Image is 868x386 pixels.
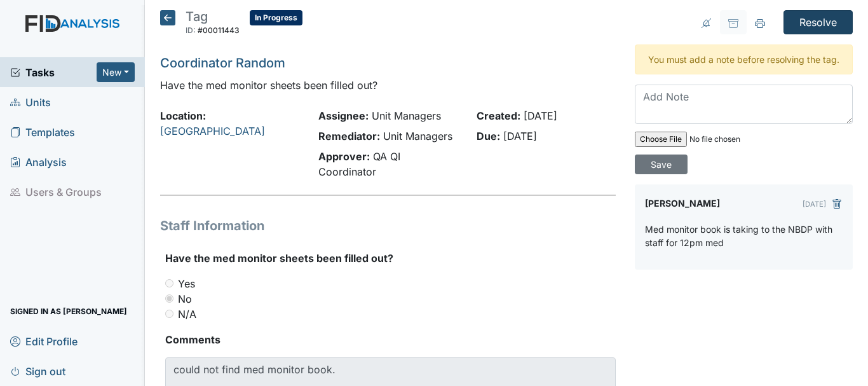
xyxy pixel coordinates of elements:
span: Signed in as [PERSON_NAME] [10,301,127,321]
input: Resolve [783,10,853,34]
span: #00011443 [198,25,240,35]
button: New [97,62,135,82]
strong: Location: [160,109,206,122]
span: Analysis [10,152,67,172]
label: No [178,291,192,307]
strong: Assignee: [318,109,369,122]
div: You must add a note before resolving the tag. [635,45,853,74]
h1: Staff Information [160,216,616,235]
strong: Due: [477,130,500,142]
a: Coordinator Random [160,55,285,71]
strong: Comments [165,332,616,347]
p: Med monitor book is taking to the NBDP with staff for 12pm med [645,223,843,249]
input: No [165,294,173,303]
span: Units [10,92,51,112]
span: Edit Profile [10,331,78,351]
p: Have the med monitor sheets been filled out? [160,78,616,93]
strong: Remediator: [318,130,380,142]
span: Unit Managers [383,130,452,142]
span: Tag [186,9,208,24]
span: Templates [10,122,75,142]
label: Yes [178,276,195,291]
strong: Approver: [318,150,370,163]
input: Yes [165,279,173,287]
input: N/A [165,310,173,318]
a: Tasks [10,65,97,80]
span: In Progress [250,10,302,25]
label: N/A [178,307,196,322]
small: [DATE] [803,200,826,209]
span: [DATE] [503,130,537,142]
strong: Created: [477,109,520,122]
label: Have the med monitor sheets been filled out? [165,251,393,266]
span: ID: [186,25,196,35]
span: Unit Managers [372,109,441,122]
span: Sign out [10,361,65,381]
span: [DATE] [524,109,557,122]
input: Save [635,155,688,174]
label: [PERSON_NAME] [645,195,720,212]
a: [GEOGRAPHIC_DATA] [160,125,265,137]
